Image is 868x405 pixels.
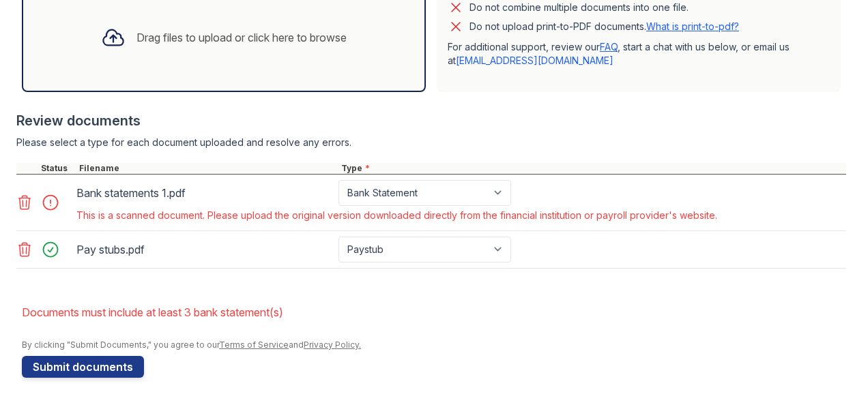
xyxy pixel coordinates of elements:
[76,163,338,174] div: Filename
[16,111,846,130] div: Review documents
[16,136,846,149] div: Please select a type for each document uploaded and resolve any errors.
[76,239,333,260] div: Pay stubs.pdf
[38,163,76,174] div: Status
[136,29,347,46] div: Drag files to upload or click here to browse
[76,182,333,204] div: Bank statements 1.pdf
[646,20,739,32] a: What is print-to-pdf?
[448,40,830,67] p: For additional support, review our , start a chat with us below, or email us at
[304,340,361,350] a: Privacy Policy.
[600,41,618,52] a: FAQ
[22,340,846,350] div: By clicking "Submit Documents," you agree to our and
[469,20,739,33] p: Do not upload print-to-PDF documents.
[22,356,144,378] button: Submit documents
[456,55,613,66] a: [EMAIL_ADDRESS][DOMAIN_NAME]
[219,340,289,350] a: Terms of Service
[76,209,717,222] div: This is a scanned document. Please upload the original version downloaded directly from the finan...
[22,299,846,326] li: Documents must include at least 3 bank statement(s)
[338,163,846,174] div: Type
